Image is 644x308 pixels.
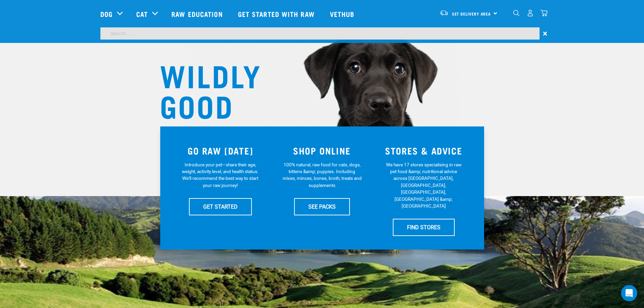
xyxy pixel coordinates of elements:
img: user.png [527,9,534,17]
input: Search... [100,27,540,40]
h3: SHOP ONLINE [275,145,369,156]
a: Vethub [323,0,363,27]
a: Get started with Raw [231,0,323,27]
h3: STORES & ADVICE [377,145,471,156]
img: home-icon-1@2x.png [513,10,520,16]
img: home-icon@2x.png [541,9,548,17]
span: × [543,27,547,40]
a: Dog [100,9,113,19]
p: 100% natural, raw food for cats, dogs, kittens &amp; puppies. Including mixes, minces, bones, bro... [282,161,362,189]
a: Raw Education [165,0,231,27]
span: Set Delivery Area [452,13,491,15]
a: FIND STORES [393,219,455,236]
div: Open Intercom Messenger [621,285,637,301]
p: We have 17 stores specialising in raw pet food &amp; nutritional advice across [GEOGRAPHIC_DATA],... [384,161,463,210]
img: van-moving.png [439,10,449,16]
a: Cat [136,9,148,19]
h3: GO RAW [DATE] [174,145,267,156]
h1: WILDLY GOOD NUTRITION [160,59,295,150]
a: SEE PACKS [294,198,350,215]
p: Introduce your pet—share their age, weight, activity level, and health status. We'll recommend th... [181,161,260,189]
a: GET STARTED [189,198,252,215]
